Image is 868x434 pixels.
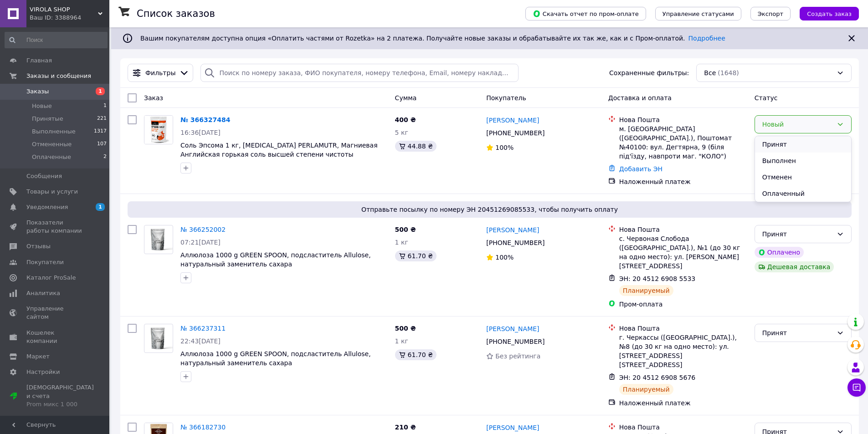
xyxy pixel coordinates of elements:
input: Поиск по номеру заказа, ФИО покупателя, номеру телефона, Email, номеру накладной [200,64,518,82]
a: [PERSON_NAME] [486,225,539,235]
a: № 366252002 [180,226,226,233]
div: 44.88 ₴ [395,141,437,152]
div: Наложенный платеж [619,177,747,186]
span: 500 ₴ [395,226,416,233]
input: Поиск [5,32,108,48]
span: 221 [97,115,107,123]
a: № 366182730 [180,424,226,431]
span: 16:36[DATE] [180,129,221,136]
a: Аллюлоза 1000 g GREEN SPOON, подсластитель Allulose, натуральный заменитель сахара [180,251,371,268]
button: Создать заказ [800,7,859,20]
span: Статус [755,94,778,102]
span: Уведомления [26,203,68,211]
a: [PERSON_NAME] [486,423,539,432]
span: 1 [96,87,105,95]
div: Новый [762,119,833,129]
div: Ваш ID: 3388964 [30,14,109,22]
span: Настройки [26,368,60,376]
span: Экспорт [758,10,783,17]
span: Доставка и оплата [608,94,672,102]
div: Принят [762,328,833,338]
li: Отменен [755,169,851,185]
div: Оплачено [755,247,804,258]
span: 1 [96,203,105,211]
img: Фото товару [144,116,173,144]
a: Фото товару [144,225,173,254]
span: 500 ₴ [395,325,416,332]
span: VIROLA SHOP [30,5,98,14]
div: Наложенный платеж [619,398,747,408]
a: № 366237311 [180,325,226,332]
span: (1648) [718,69,739,77]
div: Планируемый [619,285,673,296]
li: Оплаченный [755,185,851,202]
a: Подробнее [688,35,725,42]
button: Экспорт [750,7,791,20]
a: Соль Эпсома 1 кг, [MEDICAL_DATA] PERLAMUTR, Магниевая Английская горькая соль высшей степени чистоты [180,142,378,158]
span: 210 ₴ [395,424,416,431]
div: Нова Пошта [619,115,747,124]
span: 07:21[DATE] [180,239,221,246]
span: Каталог ProSale [26,274,76,282]
button: Скачать отчет по пром-оплате [525,7,646,20]
span: Создать заказ [807,10,852,17]
span: Сообщения [26,172,62,180]
button: Управление статусами [655,7,741,20]
span: Сумма [395,94,417,102]
div: Принят [762,229,833,239]
span: Маркет [26,352,50,361]
span: Заказы и сообщения [26,72,91,80]
span: Заказы [26,87,49,96]
span: Отзывы [26,242,51,250]
span: Выполненные [32,128,76,136]
span: Фильтры [145,68,175,77]
div: [PHONE_NUMBER] [484,127,546,139]
div: Дешевая доставка [755,261,834,272]
span: Отмененные [32,140,72,148]
li: Выполнен [755,153,851,169]
span: 1 [103,102,107,110]
div: [PHONE_NUMBER] [484,335,546,348]
span: ЭН: 20 4512 6908 5533 [619,275,696,282]
span: Управление статусами [663,10,734,17]
div: Пром-оплата [619,300,747,309]
span: Принятые [32,115,63,123]
a: Фото товару [144,324,173,353]
span: Заказ [144,94,163,102]
span: Товары и услуги [26,188,78,196]
a: Фото товару [144,115,173,144]
a: [PERSON_NAME] [486,116,539,125]
span: Кошелек компании [26,329,84,345]
li: Принят [755,136,851,153]
a: Добавить ЭН [619,165,663,173]
div: г. Черкассы ([GEOGRAPHIC_DATA].), №8 (до 30 кг на одно место): ул. [STREET_ADDRESS] [STREET_ADDRESS] [619,333,747,369]
a: Аллюлоза 1000 g GREEN SPOON, подсластитель Allulose, натуральный заменитель сахара [180,350,371,367]
span: Новые [32,102,52,110]
span: 1 кг [395,239,408,246]
div: м. [GEOGRAPHIC_DATA] ([GEOGRAPHIC_DATA].), Поштомат №40100: вул. Дегтярна, 9 (біля під'їзду, навп... [619,124,747,161]
span: 1 кг [395,337,408,345]
h1: Список заказов [137,8,215,19]
img: Фото товару [144,326,173,351]
div: Планируемый [619,384,673,395]
div: с. Червоная Слобода ([GEOGRAPHIC_DATA].), №1 (до 30 кг на одно место): ул. [PERSON_NAME][STREET_A... [619,234,747,271]
span: 100% [495,254,514,261]
span: Вашим покупателям доступна опция «Оплатить частями от Rozetka» на 2 платежа. Получайте новые зака... [140,35,725,42]
span: Без рейтинга [495,352,540,360]
div: 61.70 ₴ [395,349,437,360]
span: 1317 [94,128,107,136]
div: [PHONE_NUMBER] [484,236,546,249]
span: 107 [97,140,107,148]
div: Prom микс 1 000 [26,400,94,408]
div: Нова Пошта [619,423,747,432]
span: ЭН: 20 4512 6908 5676 [619,374,696,381]
span: Все [704,68,716,77]
img: Фото товару [144,227,173,252]
span: Оплаченные [32,153,71,161]
div: Нова Пошта [619,225,747,234]
button: Чат с покупателем [847,378,866,397]
span: 5 кг [395,129,408,136]
span: 2 [103,153,107,161]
